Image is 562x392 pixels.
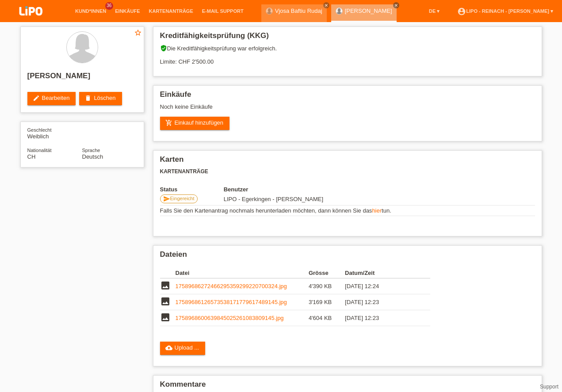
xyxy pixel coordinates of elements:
[160,168,535,175] h3: Kartenanträge
[345,310,417,326] td: [DATE] 12:23
[345,8,392,14] a: [PERSON_NAME]
[134,29,142,37] i: star_border
[323,2,329,8] a: close
[160,342,206,355] a: cloud_uploadUpload ...
[160,90,535,103] h2: Einkäufe
[82,148,100,153] span: Sprache
[457,7,466,16] i: account_circle
[160,155,535,168] h2: Karten
[160,117,230,130] a: add_shopping_cartEinkauf hinzufügen
[160,31,535,45] h2: Kreditfähigkeitsprüfung (KKG)
[275,8,322,14] a: Vjosa Baftiu Rudaj
[345,278,417,294] td: [DATE] 12:24
[134,29,142,38] a: star_border
[79,92,122,105] a: deleteLöschen
[33,95,40,102] i: edit
[393,2,399,8] a: close
[394,3,398,8] i: close
[160,250,535,263] h2: Dateien
[224,186,374,193] th: Benutzer
[424,8,444,14] a: DE ▾
[71,8,111,14] a: Kund*innen
[9,18,53,25] a: LIPO pay
[453,8,558,14] a: account_circleLIPO - Reinach - [PERSON_NAME] ▾
[176,268,309,278] th: Datei
[160,45,167,52] i: verified_user
[198,8,248,14] a: E-Mail Support
[160,206,535,216] td: Falls Sie den Kartenantrag nochmals herunterladen möchten, dann können Sie das tun.
[345,294,417,310] td: [DATE] 12:23
[160,103,535,117] div: Noch keine Einkäufe
[165,119,172,126] i: add_shopping_cart
[27,153,36,160] span: Schweiz
[160,45,535,72] div: Die Kreditfähigkeitsprüfung war erfolgreich. Limite: CHF 2'500.00
[145,8,198,14] a: Kartenanträge
[27,92,76,105] a: editBearbeiten
[27,127,52,133] span: Geschlecht
[27,72,137,85] h2: [PERSON_NAME]
[176,315,284,321] a: 1758968600639845025261083809145.jpg
[309,278,345,294] td: 4'390 KB
[170,196,195,201] span: Eingereicht
[309,294,345,310] td: 3'169 KB
[372,207,382,214] a: hier
[84,95,92,102] i: delete
[160,296,171,307] i: image
[224,196,323,202] span: 27.09.2025
[160,312,171,323] i: image
[176,299,287,305] a: 17589686126573538171779617489145.jpg
[27,126,82,140] div: Weiblich
[163,195,170,202] i: send
[324,3,329,8] i: close
[165,344,172,351] i: cloud_upload
[176,283,287,289] a: 17589686272466295359299220700324.jpg
[345,268,417,278] th: Datum/Zeit
[105,2,113,10] span: 36
[27,148,52,153] span: Nationalität
[160,186,224,193] th: Status
[309,310,345,326] td: 4'604 KB
[540,384,558,390] a: Support
[111,8,144,14] a: Einkäufe
[160,280,171,291] i: image
[309,268,345,278] th: Grösse
[82,153,103,160] span: Deutsch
